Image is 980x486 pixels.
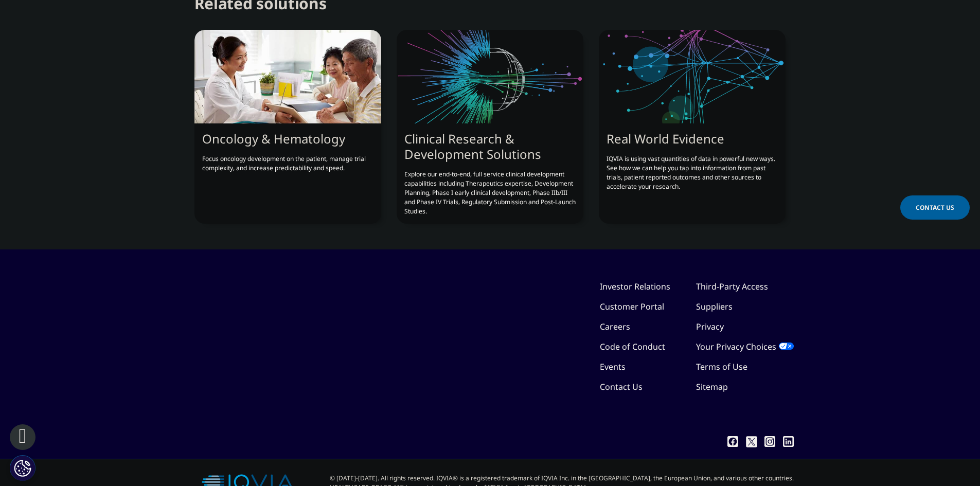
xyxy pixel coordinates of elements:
[10,455,35,481] button: Cookies Settings
[600,381,643,392] a: Contact Us
[696,361,747,372] a: Terms of Use
[600,281,670,292] a: Investor Relations
[607,130,724,147] a: Real World Evidence
[696,321,724,332] a: Privacy
[696,341,794,352] a: Your Privacy Choices
[916,203,954,212] span: Contact Us
[202,147,373,173] p: Focus oncology development on the patient, manage trial complexity, and increase predictability a...
[696,381,728,392] a: Sitemap
[600,341,665,352] a: Code of Conduct
[600,321,630,332] a: Careers
[600,361,626,372] a: Events
[404,162,576,216] p: Explore our end-to-end, full service clinical development capabilities including Therapeutics exp...
[696,301,733,312] a: Suppliers
[600,301,664,312] a: Customer Portal
[696,281,768,292] a: Third-Party Access
[202,130,345,147] a: Oncology & Hematology
[404,130,541,163] a: Clinical Research & Development Solutions
[607,147,778,191] p: IQVIA is using vast quantities of data in powerful new ways. See how we can help you tap into inf...
[900,195,970,220] a: Contact Us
